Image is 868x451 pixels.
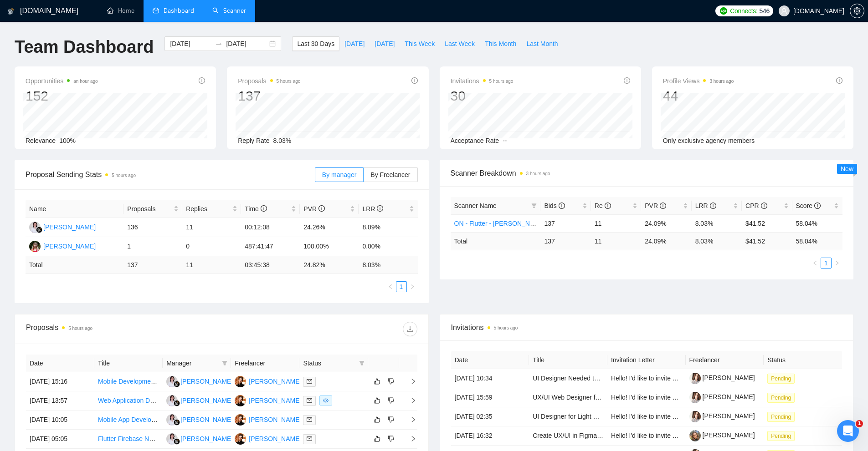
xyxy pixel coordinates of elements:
span: setting [850,7,864,15]
time: 5 hours ago [277,79,301,84]
td: 137 [540,232,591,250]
span: Scanner Breakdown [451,167,843,179]
span: download [403,325,417,333]
span: info-circle [624,77,630,84]
th: Title [94,355,163,372]
a: OS[PERSON_NAME] [235,416,301,423]
span: Replies [186,204,231,214]
span: Pending [767,393,795,403]
span: info-circle [660,203,666,209]
div: [PERSON_NAME] [180,395,233,405]
span: By manager [322,171,356,178]
a: Pending [767,432,798,439]
span: filter [220,356,229,370]
button: dislike [385,395,396,406]
td: UI Designer for Light UI Cleanup [529,407,607,426]
span: to [215,40,222,47]
div: [PERSON_NAME] [180,376,233,386]
span: Relevance [26,137,56,144]
a: setting [850,7,864,15]
th: Proposals [123,200,182,218]
div: [PERSON_NAME] [43,241,96,251]
span: info-circle [261,205,267,212]
td: 8.03% [692,214,742,232]
td: [DATE] 16:32 [451,426,529,446]
td: 137 [540,214,591,232]
span: Pending [767,374,795,384]
div: [PERSON_NAME] [249,376,301,386]
a: Mobile Development Expert Needed for [MEDICAL_DATA] Mobile Application [98,378,316,385]
a: Pending [767,375,798,382]
button: Last Week [440,36,480,51]
td: 24.09% [641,214,691,232]
img: c1gYtiVgVa2I9IBFxByhESs053MjkAGdX4utARXi_DZBT575lWwWfX2Jpf8sKh3g3t [689,430,701,441]
span: right [410,284,415,289]
img: gigradar-bm.png [174,381,180,387]
span: right [403,397,416,404]
span: [DATE] [344,39,365,49]
span: filter [222,360,227,366]
td: Web Application Development for Gym Kiosk Mode [94,391,163,410]
a: homeHome [107,7,134,15]
img: gigradar-bm.png [174,400,180,406]
a: A[PERSON_NAME] [29,242,96,249]
a: UI Designer Needed to Finalize Cohesive Website UI [533,375,683,382]
td: Total [451,232,541,250]
span: dashboard [153,7,159,14]
div: [PERSON_NAME] [43,222,96,232]
td: 11 [182,256,241,274]
td: Mobile Development Expert Needed for BSS Mobile Application [94,372,163,391]
td: [DATE] 05:05 [26,430,94,449]
span: dislike [388,378,394,385]
a: Pending [767,413,798,420]
span: filter [531,203,537,208]
img: upwork-logo.png [720,7,727,15]
span: dislike [388,397,394,404]
button: left [810,258,821,269]
button: dislike [385,376,396,387]
span: New [841,165,853,172]
button: download [403,322,417,336]
td: 03:45:38 [241,256,300,274]
span: Score [796,202,821,209]
a: [PERSON_NAME] [689,431,755,439]
span: filter [359,360,365,366]
img: A [29,241,41,252]
a: 1 [821,258,831,268]
a: AK[PERSON_NAME] [29,223,96,230]
div: [PERSON_NAME] [249,395,301,405]
td: [DATE] 02:35 [451,407,529,426]
a: 1 [396,282,406,292]
time: 5 hours ago [112,173,136,178]
time: 5 hours ago [489,79,514,84]
span: 1 [856,420,863,427]
td: 24.09 % [641,232,691,250]
span: LRR [695,202,716,209]
span: swap-right [215,40,222,47]
button: Last 30 Days [292,36,339,51]
div: [PERSON_NAME] [180,434,233,444]
button: like [372,376,383,387]
button: dislike [385,433,396,444]
time: 3 hours ago [526,171,550,176]
a: OS[PERSON_NAME] [235,435,301,442]
img: gigradar-bm.png [174,438,180,445]
td: 24.82 % [300,256,359,274]
img: AK [29,222,41,233]
td: [DATE] 15:16 [26,372,94,391]
span: Pending [767,412,795,422]
a: AK[PERSON_NAME] [166,435,233,442]
img: OS [235,376,246,387]
span: Bids [544,202,565,209]
span: Reply Rate [238,137,269,144]
span: info-circle [814,203,821,209]
span: user [781,8,787,14]
td: 0.00% [359,237,417,256]
a: Pending [767,394,798,401]
td: 8.03 % [692,232,742,250]
span: LRR [362,205,383,213]
span: left [812,260,818,266]
span: dislike [388,435,394,442]
img: AK [166,376,178,387]
span: info-circle [318,205,325,212]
